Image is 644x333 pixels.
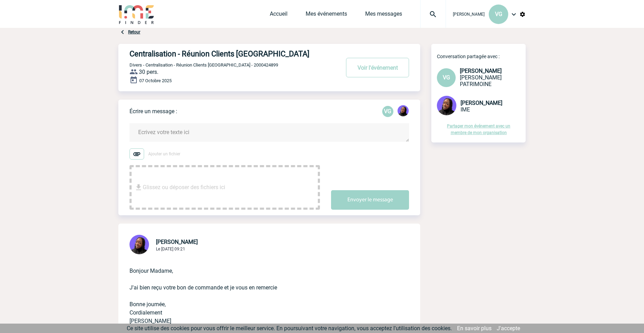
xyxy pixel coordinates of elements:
[460,68,502,74] span: [PERSON_NAME]
[156,247,185,251] span: Le [DATE] 09:21
[461,100,502,106] span: [PERSON_NAME]
[365,10,402,20] a: Mes messages
[453,12,485,17] span: [PERSON_NAME]
[497,325,520,332] a: J'accepte
[127,325,452,332] span: Ce site utilise des cookies pour vous offrir le meilleur service. En poursuivant votre navigation...
[139,69,158,75] span: 30 pers.
[118,4,155,24] img: IME-Finder
[457,325,492,332] a: En savoir plus
[437,96,456,115] img: 131349-0.png
[460,74,502,87] span: [PERSON_NAME] PATRIMOINE
[461,106,470,113] span: IME
[398,105,409,116] img: 131349-0.png
[129,62,278,68] span: Divers - Centralisation - Réunion Clients [GEOGRAPHIC_DATA] - 2000424899
[331,190,409,210] button: Envoyer le message
[437,54,526,59] p: Conversation partagée avec :
[443,74,450,81] span: VG
[134,183,143,192] img: file_download.svg
[306,10,347,20] a: Mes événements
[148,152,180,156] span: Ajouter un fichier
[398,105,409,118] div: Tabaski THIAM
[156,239,198,245] span: [PERSON_NAME]
[382,106,393,117] p: VG
[129,49,319,58] h4: Centralisation - Réunion Clients [GEOGRAPHIC_DATA]
[139,78,172,83] span: 07 Octobre 2025
[270,10,288,20] a: Accueil
[382,106,393,117] div: Virginie GOULLIANNE
[495,11,502,17] span: VG
[129,108,177,115] p: Écrire un message :
[128,30,140,34] a: Retour
[346,58,409,77] button: Voir l'événement
[129,256,390,325] p: Bonjour Madame, J'ai bien reçu votre bon de commande et je vous en remercie Bonne journée, Cordia...
[143,170,225,205] span: Glissez ou déposer des fichiers ici
[447,124,510,135] a: Partager mon événement avec un membre de mon organisation
[129,235,149,254] img: 131349-0.png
